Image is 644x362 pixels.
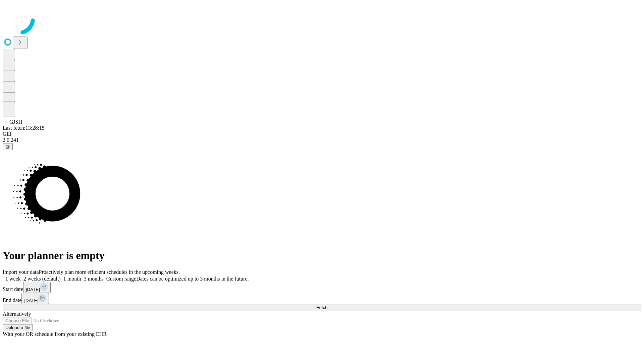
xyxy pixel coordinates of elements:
[316,305,327,310] span: Fetch
[3,249,641,262] h1: Your planner is empty
[39,269,180,275] span: Proactively plan more efficient schedules in the upcoming weeks.
[21,293,49,304] button: [DATE]
[106,276,136,282] span: Custom range
[3,304,641,311] button: Fetch
[3,331,107,337] span: With your OR schedule from your existing EHR
[3,137,641,143] div: 2.0.241
[63,276,81,282] span: 1 month
[3,324,33,331] button: Upload a file
[5,276,21,282] span: 1 week
[3,143,13,150] button: @
[5,144,10,149] span: @
[24,298,38,303] span: [DATE]
[3,125,45,131] span: Last fetch: 13:28:15
[3,269,39,275] span: Import your data
[136,276,249,282] span: Dates can be optimized up to 3 months in the future.
[3,293,641,304] div: End date
[3,131,641,137] div: GEI
[3,311,31,317] span: Alternatively
[3,282,641,293] div: Start date
[23,276,61,282] span: 2 weeks (default)
[84,276,104,282] span: 3 months
[23,282,51,293] button: [DATE]
[9,119,22,125] span: GJSH
[26,287,40,292] span: [DATE]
